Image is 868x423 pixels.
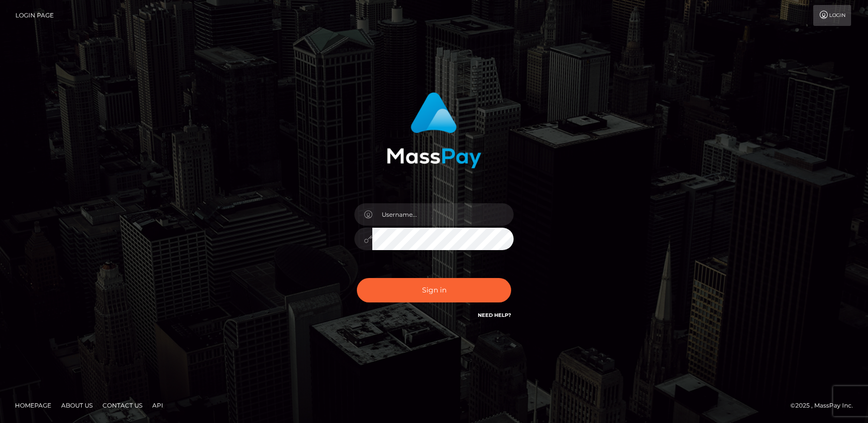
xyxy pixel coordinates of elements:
[11,398,55,413] a: Homepage
[15,5,54,26] a: Login Page
[372,203,514,226] input: Username...
[387,92,481,168] img: MassPay Login
[148,398,167,413] a: API
[57,398,97,413] a: About Us
[478,312,511,318] a: Need Help?
[813,5,851,26] a: Login
[357,278,511,302] button: Sign in
[790,400,861,411] div: © 2025 , MassPay Inc.
[99,398,146,413] a: Contact Us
